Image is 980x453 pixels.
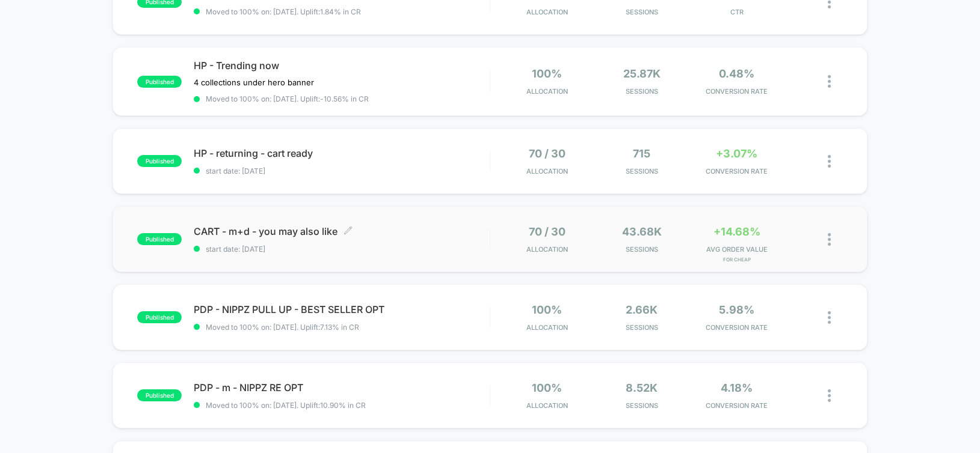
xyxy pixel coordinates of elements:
span: 0.48% [719,67,754,80]
span: CONVERSION RATE [692,401,781,410]
span: 4 collections under hero banner [194,78,314,87]
span: published [137,311,182,323]
span: Allocation [526,245,568,254]
span: 70 / 30 [529,147,566,160]
span: published [137,389,182,401]
span: Sessions [597,167,686,175]
span: CONVERSION RATE [692,323,781,332]
span: Sessions [597,323,686,332]
span: Moved to 100% on: [DATE] . Uplift: 7.13% in CR [206,323,359,332]
span: CONVERSION RATE [692,167,781,175]
span: Moved to 100% on: [DATE] . Uplift: 10.90% in CR [206,401,366,410]
span: Sessions [597,401,686,410]
img: close [828,155,831,168]
span: Sessions [597,8,686,16]
span: CART - m+d - you may also like [194,225,489,237]
span: 715 [633,147,650,160]
span: start date: [DATE] [194,245,489,254]
span: +14.68% [713,225,760,238]
span: Allocation [526,323,568,332]
span: PDP - m - NIPPZ RE OPT [194,382,489,394]
img: close [828,75,831,88]
span: 2.66k [626,303,658,316]
span: AVG ORDER VALUE [692,245,781,254]
span: CTR [692,8,781,16]
span: 5.98% [719,303,754,316]
span: 70 / 30 [529,225,566,238]
span: Moved to 100% on: [DATE] . Uplift: -10.56% in CR [206,94,369,103]
span: CONVERSION RATE [692,87,781,96]
span: start date: [DATE] [194,166,489,175]
span: Sessions [597,87,686,96]
span: HP - Trending now [194,59,489,71]
span: 100% [532,67,562,80]
span: published [137,233,182,245]
img: close [828,233,831,246]
span: HP - returning - cart ready [194,147,489,159]
span: +3.07% [716,147,757,160]
span: 100% [532,382,562,394]
span: Allocation [526,8,568,16]
span: Allocation [526,167,568,175]
span: PDP - NIPPZ PULL UP - BEST SELLER OPT [194,303,489,315]
span: Moved to 100% on: [DATE] . Uplift: 1.84% in CR [206,7,361,16]
span: 25.87k [623,67,661,80]
img: close [828,311,831,324]
span: for cheap [692,257,781,263]
span: 43.68k [622,225,662,238]
span: 100% [532,303,562,316]
span: published [137,76,182,88]
span: Sessions [597,245,686,254]
span: Allocation [526,87,568,96]
img: close [828,389,831,402]
span: 4.18% [721,382,753,394]
span: Allocation [526,401,568,410]
span: 8.52k [626,382,658,394]
span: published [137,155,182,167]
